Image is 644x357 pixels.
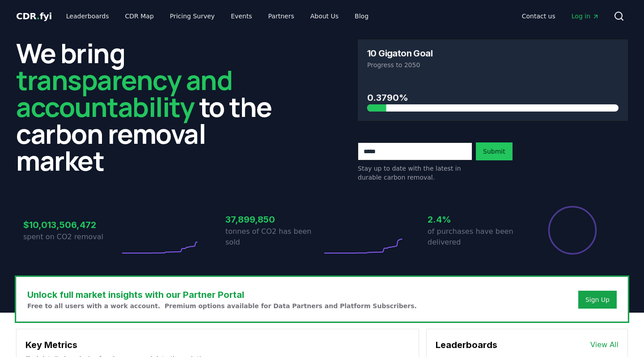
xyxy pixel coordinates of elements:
[367,49,432,58] h3: 10 Gigaton Goal
[347,8,376,24] a: Blog
[225,226,322,248] p: tonnes of CO2 has been sold
[23,218,120,232] h3: $10,013,506,472
[59,8,116,24] a: Leaderboards
[436,338,497,352] h3: Leaderboards
[367,60,619,69] p: Progress to 2050
[515,8,606,24] nav: Main
[16,39,286,174] h2: We bring to the carbon removal market
[163,8,222,24] a: Pricing Survey
[547,205,597,255] div: Percentage of sales delivered
[515,8,563,24] a: Contact us
[23,232,120,242] p: spent on CO2 removal
[590,340,619,350] a: View All
[476,142,513,160] button: Submit
[59,8,376,24] nav: Main
[367,91,619,104] h3: 0.3790%
[16,11,52,22] span: CDR fyi
[303,8,346,24] a: About Us
[16,61,232,125] span: transparency and accountability
[585,295,610,304] a: Sign Up
[261,8,301,24] a: Partners
[564,8,606,24] a: Log in
[224,8,259,24] a: Events
[16,10,52,22] a: CDR.fyi
[428,213,524,226] h3: 2.4%
[27,288,417,301] h3: Unlock full market insights with our Partner Portal
[578,291,617,309] button: Sign Up
[428,226,524,248] p: of purchases have been delivered
[37,11,40,22] span: .
[358,164,472,182] p: Stay up to date with the latest in durable carbon removal.
[27,301,417,310] p: Free to all users with a work account. Premium options available for Data Partners and Platform S...
[25,338,410,352] h3: Key Metrics
[118,8,161,24] a: CDR Map
[572,12,599,21] span: Log in
[225,213,322,226] h3: 37,899,850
